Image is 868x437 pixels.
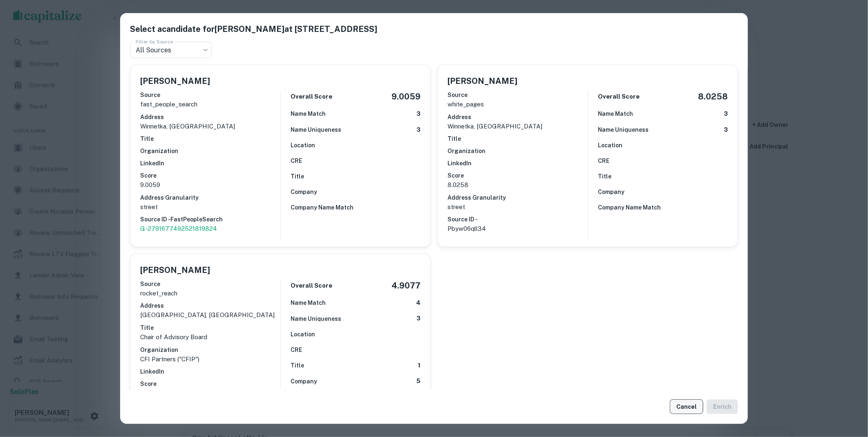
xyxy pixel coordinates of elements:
[447,171,588,180] h6: Score
[140,279,280,288] h6: Source
[140,288,280,298] p: rocket_reach
[291,377,317,386] h6: Company
[291,298,326,307] h6: Name Match
[447,193,588,202] h6: Address Granularity
[598,187,624,196] h6: Company
[447,224,588,234] p: Pbyw06qll34
[140,264,210,276] h5: [PERSON_NAME]
[140,75,210,87] h5: [PERSON_NAME]
[136,38,173,45] label: Filter by Source
[724,125,728,135] h6: 3
[447,113,588,122] h6: Address
[447,90,588,99] h6: Source
[391,279,421,292] h5: 4.9077
[140,113,280,122] h6: Address
[447,122,588,131] p: winnetka, [GEOGRAPHIC_DATA]
[140,345,280,354] h6: Organization
[598,141,622,150] h6: Location
[670,399,703,414] button: Cancel
[598,109,633,118] h6: Name Match
[416,125,421,135] h6: 3
[291,156,302,165] h6: CRE
[291,203,353,212] h6: Company Name Match
[140,122,280,131] p: winnetka, [GEOGRAPHIC_DATA]
[140,180,280,190] p: 9.0059
[291,345,302,354] h6: CRE
[416,298,421,308] h6: 4
[724,109,728,119] h6: 3
[140,388,280,398] p: 4.9077
[447,134,588,143] h6: Title
[140,134,280,143] h6: Title
[447,202,588,212] p: street
[140,323,280,332] h6: Title
[130,42,212,58] div: All Sources
[416,109,421,119] h6: 3
[140,193,280,202] h6: Address Granularity
[447,146,588,155] h6: Organization
[140,171,280,180] h6: Score
[447,159,588,168] h6: LinkedIn
[140,224,280,234] a: G-2791677492521819824
[130,23,738,35] h5: Select a candidate for [PERSON_NAME] at [STREET_ADDRESS]
[140,146,280,155] h6: Organization
[140,215,280,224] h6: Source ID - FastPeopleSearch
[416,314,421,323] h6: 3
[140,301,280,310] h6: Address
[291,281,332,291] h6: Overall Score
[291,330,315,339] h6: Location
[140,332,280,342] p: Chair of Advisory Board
[598,156,609,165] h6: CRE
[291,125,341,134] h6: Name Uniqueness
[140,99,280,109] p: fast_people_search
[291,361,304,370] h6: Title
[140,354,280,364] p: CFI Partners ("CFIP")
[447,180,588,190] p: 8.0258
[598,172,611,181] h6: Title
[140,159,280,168] h6: LinkedIn
[447,215,588,224] h6: Source ID -
[416,376,421,386] h6: 5
[140,379,280,388] h6: Score
[447,75,517,87] h5: [PERSON_NAME]
[140,310,280,320] p: [GEOGRAPHIC_DATA], [GEOGRAPHIC_DATA]
[598,92,640,101] h6: Overall Score
[291,92,332,101] h6: Overall Score
[291,172,304,181] h6: Title
[598,125,649,134] h6: Name Uniqueness
[291,314,341,323] h6: Name Uniqueness
[291,109,326,118] h6: Name Match
[598,203,661,212] h6: Company Name Match
[447,99,588,109] p: white_pages
[140,90,280,99] h6: Source
[291,187,317,196] h6: Company
[698,90,728,103] h5: 8.0258
[140,202,280,212] p: street
[827,372,868,411] iframe: Chat Widget
[391,90,421,103] h5: 9.0059
[140,367,280,376] h6: LinkedIn
[418,361,421,370] h6: 1
[291,141,315,150] h6: Location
